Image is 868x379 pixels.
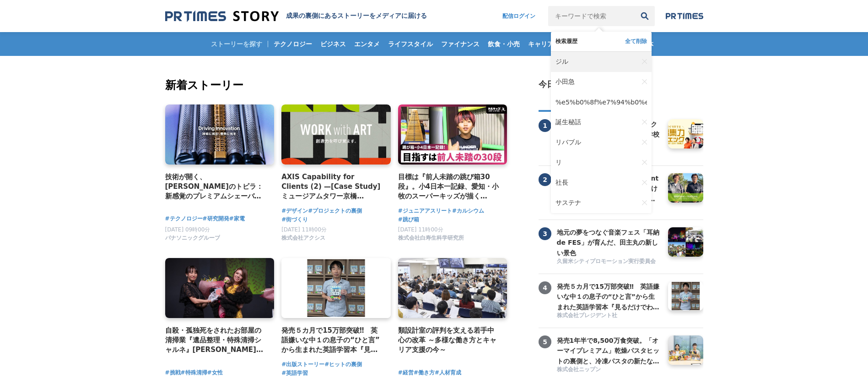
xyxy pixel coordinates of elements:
span: [DATE] 11時00分 [398,226,443,233]
a: #ジュニアアスリート [398,207,452,215]
span: 飲食・小売 [484,40,523,48]
a: #英語学習 [281,369,308,378]
span: 3 [539,227,551,240]
span: テクノロジー [270,40,316,48]
a: %e5%b0%8f%e7%94%b0%e6%80%a5 [555,92,647,112]
a: ライフスタイル [384,32,437,56]
span: [DATE] 11時00分 [281,226,327,233]
span: ファイナンス [437,40,483,48]
h2: 新着ストーリー [165,77,509,93]
a: #カルシウム [452,207,484,215]
a: 誕生秘話 [555,112,638,132]
a: #人材育成 [435,368,461,377]
span: #家電 [229,214,245,223]
a: 株式会社プレジデント社 [557,312,661,320]
a: キャリア・教育 [524,32,577,56]
a: #テクノロジー [165,214,203,223]
a: 配信ログイン [493,6,545,26]
span: 株式会社アクシス [281,234,325,242]
span: キャリア・教育 [524,40,577,48]
a: ジル [555,52,638,72]
a: #出版ストーリー [281,360,324,369]
span: パナソニックグループ [165,234,220,242]
span: 株式会社プレジデント社 [557,312,617,319]
a: 久留米シティプロモーション実行委員会 [557,258,661,266]
h2: 今日のストーリーランキング [539,79,646,90]
a: 発売５カ月で15万部突破‼ 英語嫌いな中１の息子の“ひと言”から生まれた英語学習本『見るだけでわかる‼ 英語ピクト図鑑』異例ヒットの要因 [557,281,661,311]
h3: 地元の夢をつなぐ音楽フェス「耳納 de FES」が育んだ、田主丸の新しい景色 [557,227,661,258]
a: #特殊清掃 [181,368,207,377]
a: #プロジェクトの裏側 [308,207,362,215]
a: リ [555,153,638,173]
button: 全て削除 [625,38,647,45]
h1: 成果の裏側にあるストーリーをメディアに届ける [286,12,427,20]
span: ジル [555,58,568,66]
button: 検索 [635,6,655,26]
span: %e5%b0%8f%e7%94%b0%e6%80%a5 [555,99,647,106]
span: エンタメ [350,40,383,48]
img: prtimes [666,12,703,20]
span: 1 [539,119,551,132]
a: 株式会社ニップン [557,366,661,374]
button: アクセス [539,90,590,112]
a: 飲食・小売 [484,32,523,56]
h3: 発売1年半で8,500万食突破。「オーマイプレミアム」乾燥パスタヒットの裏側と、冷凍パスタの新たな挑戦。徹底的な消費者起点で「おいしさ」を追求するニップンの歩み [557,335,661,366]
a: サステナ [555,193,638,213]
span: [DATE] 09時00分 [165,226,210,233]
a: 発売５カ月で15万部突破‼ 英語嫌いな中１の息子の“ひと言”から生まれた英語学習本『見るだけでわかる‼ 英語ピクト図鑑』異例ヒットの要因 [281,325,383,355]
span: 株式会社ニップン [557,366,601,374]
a: #デザイン [281,207,308,215]
a: #挑戦 [165,368,181,377]
a: 目標は『前人未踏の跳び箱30段』。小4日本一記録、愛知・小牧のスーパーキッズが描く[PERSON_NAME]とは？ [398,172,500,202]
span: サステナ [555,199,581,207]
a: ビジネス [317,32,350,56]
a: 地元の夢をつなぐ音楽フェス「耳納 de FES」が育んだ、田主丸の新しい景色 [557,227,661,257]
span: 2 [539,173,551,186]
span: 株式会社白寿生科学研究所 [398,234,464,242]
a: 成果の裏側にあるストーリーをメディアに届ける 成果の裏側にあるストーリーをメディアに届ける [165,10,427,22]
span: #経営 [398,368,414,377]
a: リバブル [555,132,638,153]
span: 社長 [555,179,568,187]
a: 株式会社アクシス [281,237,325,243]
a: 自殺・孤独死をされたお部屋の清掃業『遺品整理・特殊清掃シャルネ』[PERSON_NAME]がBeauty [GEOGRAPHIC_DATA][PERSON_NAME][GEOGRAPHIC_DA... [165,325,267,355]
a: #研究開発 [203,214,229,223]
a: 技術が開く、[PERSON_NAME]のトビラ：新感覚のプレミアムシェーバー「ラムダッシュ パームイン」 [165,172,267,202]
a: #働き方 [414,368,435,377]
a: エンタメ [350,32,383,56]
h3: 発売５カ月で15万部突破‼ 英語嫌いな中１の息子の“ひと言”から生まれた英語学習本『見るだけでわかる‼ 英語ピクト図鑑』異例ヒットの要因 [557,281,661,312]
input: キーワードで検索 [548,6,635,26]
span: 小田急 [555,78,575,86]
a: #街づくり [281,215,308,224]
span: 検索履歴 [555,38,577,45]
span: リ [555,159,562,167]
span: 5 [539,335,551,348]
h4: 類設計室の評判を支える若手中心の改革 ～多様な働き方とキャリア支援の今～ [398,325,500,355]
a: #女性 [207,368,223,377]
a: 発売1年半で8,500万食突破。「オーマイプレミアム」乾燥パスタヒットの裏側と、冷凍パスタの新たな挑戦。徹底的な消費者起点で「おいしさ」を追求するニップンの歩み [557,335,661,365]
a: #跳び箱 [398,215,419,224]
a: 小田急 [555,72,638,92]
h4: AXIS Capability for Clients (2) —[Case Study] ミュージアムタワー京橋 「WORK with ART」 [281,172,383,202]
a: #ヒットの裏側 [324,360,362,369]
a: テクノロジー [270,32,316,56]
span: ライフスタイル [384,40,437,48]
